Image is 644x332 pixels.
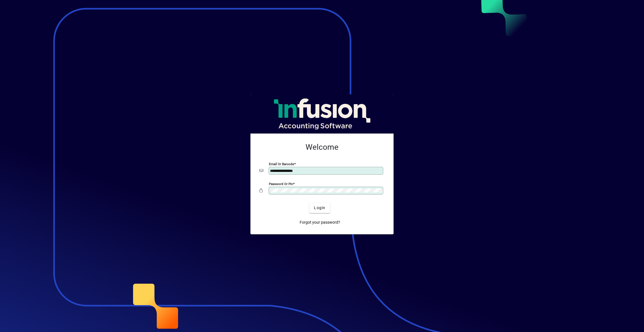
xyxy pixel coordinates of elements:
span: Forgot your password? [300,219,340,225]
h2: Welcome [259,142,385,152]
button: Login [309,203,330,213]
a: Forgot your password? [297,218,342,228]
mat-label: Password or Pin [269,182,293,186]
span: Login [314,205,325,211]
mat-label: Email or Barcode [269,162,294,166]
